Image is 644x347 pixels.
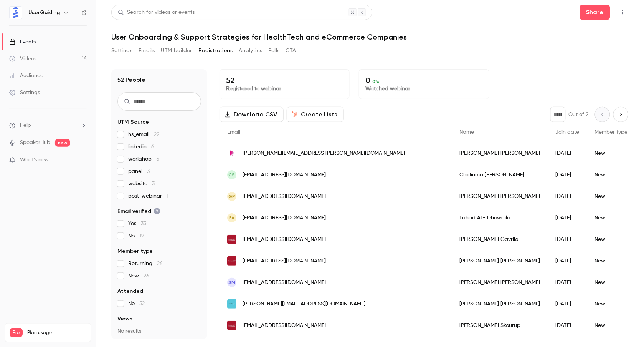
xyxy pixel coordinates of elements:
[548,186,587,207] div: [DATE]
[548,207,587,229] div: [DATE]
[117,315,132,323] span: Views
[111,32,629,42] h1: User Onboarding & Support Strategies for HealthTech and eCommerce Companies
[587,272,636,293] div: New
[452,272,548,293] div: [PERSON_NAME] [PERSON_NAME]
[372,79,379,84] span: 0 %
[117,327,201,335] p: No results
[78,157,87,164] iframe: Noticeable Trigger
[548,143,587,164] div: [DATE]
[587,207,636,229] div: New
[118,8,195,17] div: Search for videos or events
[226,76,343,85] p: 52
[239,45,263,57] button: Analytics
[154,132,159,137] span: 22
[10,328,23,337] span: Pro
[243,214,326,222] span: [EMAIL_ADDRESS][DOMAIN_NAME]
[198,45,233,57] button: Registrations
[139,233,144,239] span: 19
[9,72,43,80] div: Audience
[548,293,587,315] div: [DATE]
[548,164,587,186] div: [DATE]
[128,192,168,200] span: post-webinar
[147,169,150,174] span: 3
[587,164,636,186] div: New
[243,300,365,308] span: [PERSON_NAME][EMAIL_ADDRESS][DOMAIN_NAME]
[20,156,49,164] span: What's new
[452,207,548,229] div: Fahad AL- Dhowaila
[452,293,548,315] div: [PERSON_NAME] [PERSON_NAME]
[229,171,235,178] span: CS
[139,45,155,57] button: Emails
[227,299,236,309] img: impulsogov.org
[117,247,153,255] span: Member type
[128,260,163,267] span: Returning
[9,121,87,130] li: help-dropdown-opener
[144,273,149,279] span: 26
[460,130,474,135] span: Name
[28,9,60,17] h6: UserGuiding
[269,45,280,57] button: Polls
[156,156,159,162] span: 5
[365,76,482,85] p: 0
[152,181,155,186] span: 3
[595,130,628,135] span: Member type
[227,149,236,158] img: pinkroccade.nl
[243,257,326,265] span: [EMAIL_ADDRESS][DOMAIN_NAME]
[587,315,636,336] div: New
[587,250,636,272] div: New
[161,45,192,57] button: UTM builder
[452,229,548,250] div: [PERSON_NAME] Gavrila
[613,107,629,122] button: Next page
[128,131,159,138] span: hs_email
[287,107,344,122] button: Create Lists
[151,144,154,149] span: 6
[20,139,50,147] a: SpeakerHub
[228,193,235,200] span: GP
[452,143,548,164] div: [PERSON_NAME] [PERSON_NAME]
[243,149,405,158] span: [PERSON_NAME][EMAIL_ADDRESS][PERSON_NAME][DOMAIN_NAME]
[9,89,40,96] div: Settings
[10,7,22,19] img: UserGuiding
[27,330,86,336] span: Plan usage
[365,85,482,93] p: Watched webinar
[587,293,636,315] div: New
[452,186,548,207] div: [PERSON_NAME] [PERSON_NAME]
[243,193,326,201] span: [EMAIL_ADDRESS][DOMAIN_NAME]
[227,235,236,244] img: gnhearing.com
[587,229,636,250] div: New
[580,5,610,20] button: Share
[128,155,159,163] span: workshop
[587,143,636,164] div: New
[452,164,548,186] div: Chidinma [PERSON_NAME]
[286,45,296,57] button: CTA
[556,130,580,135] span: Join date
[587,186,636,207] div: New
[128,143,154,151] span: linkedin
[227,256,236,266] img: gnhearing.com
[548,272,587,293] div: [DATE]
[243,322,326,330] span: [EMAIL_ADDRESS][DOMAIN_NAME]
[227,130,240,135] span: Email
[128,300,145,307] span: No
[548,229,587,250] div: [DATE]
[117,118,149,126] span: UTM Source
[117,208,160,215] span: Email verified
[227,321,236,330] img: gnhearing.com
[452,315,548,336] div: [PERSON_NAME] Skourup
[9,55,36,63] div: Videos
[128,168,150,175] span: panel
[220,107,284,122] button: Download CSV
[226,85,343,93] p: Registered to webinar
[111,45,132,57] button: Settings
[569,111,589,118] p: Out of 2
[117,287,143,295] span: Attended
[128,180,155,188] span: website
[228,279,235,286] span: SM
[243,279,326,287] span: [EMAIL_ADDRESS][DOMAIN_NAME]
[167,193,168,199] span: 1
[243,236,326,244] span: [EMAIL_ADDRESS][DOMAIN_NAME]
[157,261,163,266] span: 26
[128,232,144,240] span: No
[9,38,36,46] div: Events
[452,250,548,272] div: [PERSON_NAME] [PERSON_NAME]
